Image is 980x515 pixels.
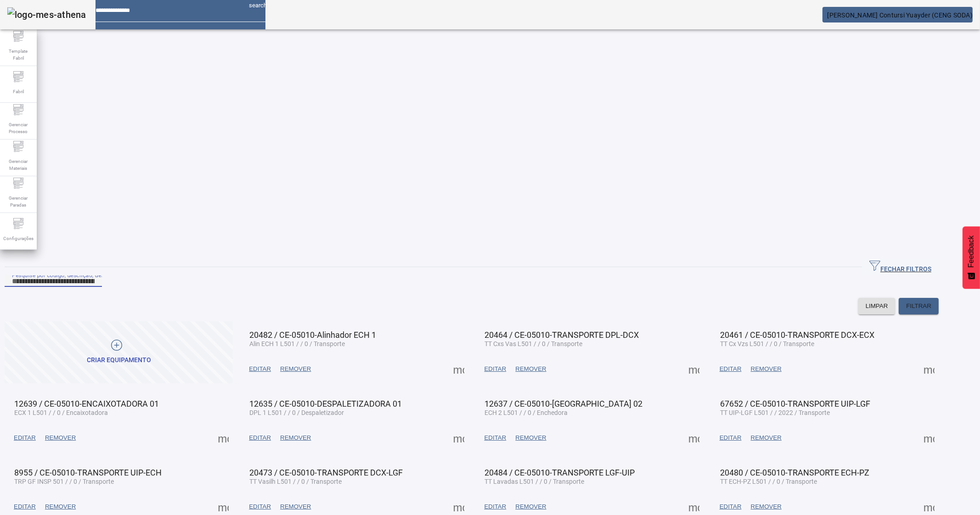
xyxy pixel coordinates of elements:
[40,498,80,515] button: REMOVER
[515,502,546,511] span: REMOVER
[14,433,36,442] span: EDITAR
[921,498,937,515] button: Mais
[249,433,271,442] span: EDITAR
[921,430,937,446] button: Mais
[276,361,315,377] button: REMOVER
[906,302,931,311] span: FILTRAR
[5,321,233,383] button: CRIAR EQUIPAMENTO
[5,45,32,64] span: Template Fabril
[515,364,546,374] span: REMOVER
[9,498,40,515] button: EDITAR
[720,502,742,511] span: EDITAR
[451,430,467,446] button: Mais
[5,155,32,174] span: Gerenciar Materiais
[484,364,507,374] span: EDITAR
[14,502,36,511] span: EDITAR
[515,433,546,442] span: REMOVER
[746,361,786,377] button: REMOVER
[511,430,551,446] button: REMOVER
[451,498,467,515] button: Mais
[720,468,869,477] span: 20480 / CE-05010-TRANSPORTE ECH-PZ
[14,468,162,477] span: 8955 / CE-05010-TRANSPORTE UIP-ECH
[858,298,896,314] button: LIMPAR
[280,364,311,374] span: REMOVER
[967,235,975,268] span: Feedback
[14,409,108,416] span: ECX 1 L501 / / 0 / Encaixotadora
[12,272,237,278] mat-label: Pesquise por código, descrição, descrição abreviada, capacidade ou ano de fabricação
[828,11,973,19] span: [PERSON_NAME] Contursi Yuayder (CENG SODA)
[14,478,114,485] span: TRP GF INSP 501 / / 0 / Transporte
[720,330,874,340] span: 20461 / CE-05010-TRANSPORTE DCX-ECX
[215,498,231,515] button: Mais
[485,478,585,485] span: TT Lavadas L501 / / 0 / Transporte
[686,498,702,515] button: Mais
[0,232,36,245] span: Configurações
[480,498,511,515] button: EDITAR
[276,498,315,515] button: REMOVER
[720,478,817,485] span: TT ECH-PZ L501 / / 0 / Transporte
[869,260,931,274] span: FECHAR FILTROS
[720,340,814,347] span: TT Cx Vzs L501 / / 0 / Transporte
[244,430,276,446] button: EDITAR
[862,259,939,275] button: FECHAR FILTROS
[751,364,782,374] span: REMOVER
[866,302,888,311] span: LIMPAR
[249,340,345,347] span: Alin ECH 1 L501 / / 0 / Transporte
[249,468,403,477] span: 20473 / CE-05010-TRANSPORTE DCX-LGF
[511,498,551,515] button: REMOVER
[715,430,746,446] button: EDITAR
[720,399,870,409] span: 67652 / CE-05010-TRANSPORTE UIP-LGF
[280,502,311,511] span: REMOVER
[480,361,511,377] button: EDITAR
[280,433,311,442] span: REMOVER
[485,468,635,477] span: 20484 / CE-05010-TRANSPORTE LGF-UIP
[746,430,786,446] button: REMOVER
[9,430,40,446] button: EDITAR
[249,409,344,416] span: DPL 1 L501 / / 0 / Despaletizador
[276,430,315,446] button: REMOVER
[249,330,376,340] span: 20482 / CE-05010-Alinhador ECH 1
[10,85,27,98] span: Fabril
[485,340,583,347] span: TT Cxs Vas L501 / / 0 / Transporte
[14,399,159,409] span: 12639 / CE-05010-ENCAIXOTADORA 01
[715,361,746,377] button: EDITAR
[249,478,342,485] span: TT Vasilh L501 / / 0 / Transporte
[720,409,830,416] span: TT UIP-LGF L501 / / 2022 / Transporte
[480,430,511,446] button: EDITAR
[686,361,702,377] button: Mais
[249,399,402,409] span: 12635 / CE-05010-DESPALETIZADORA 01
[485,330,639,340] span: 20464 / CE-05010-TRANSPORTE DPL-DCX
[244,498,276,515] button: EDITAR
[686,430,702,446] button: Mais
[5,118,32,138] span: Gerenciar Processo
[751,502,782,511] span: REMOVER
[963,226,980,289] button: Feedback - Mostrar pesquisa
[720,364,742,374] span: EDITAR
[215,430,231,446] button: Mais
[5,192,32,211] span: Gerenciar Paradas
[921,361,937,377] button: Mais
[40,430,80,446] button: REMOVER
[485,399,643,409] span: 12637 / CE-05010-[GEOGRAPHIC_DATA] 02
[451,361,467,377] button: Mais
[899,298,939,314] button: FILTRAR
[7,7,86,22] img: logo-mes-athena
[45,502,76,511] span: REMOVER
[720,433,742,442] span: EDITAR
[751,433,782,442] span: REMOVER
[484,433,507,442] span: EDITAR
[715,498,746,515] button: EDITAR
[485,409,568,416] span: ECH 2 L501 / / 0 / Enchedora
[484,502,507,511] span: EDITAR
[249,502,271,511] span: EDITAR
[244,361,276,377] button: EDITAR
[511,361,551,377] button: REMOVER
[746,498,786,515] button: REMOVER
[249,364,271,374] span: EDITAR
[87,356,151,365] div: CRIAR EQUIPAMENTO
[45,433,76,442] span: REMOVER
